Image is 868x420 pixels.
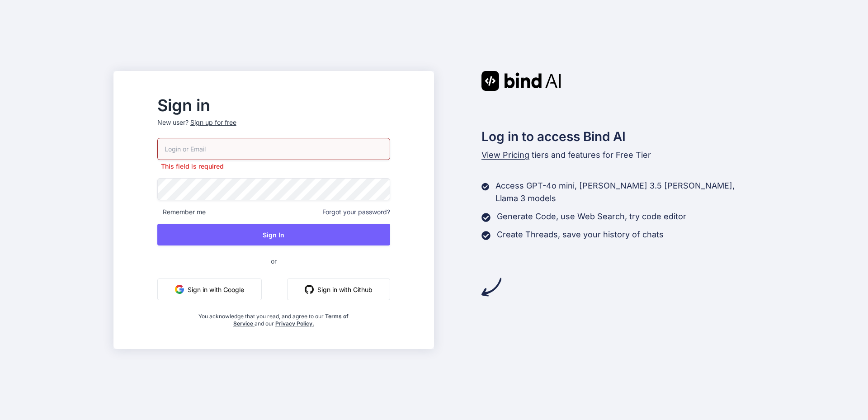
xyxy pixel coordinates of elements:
img: github [305,285,314,294]
p: Create Threads, save your history of chats [497,228,664,241]
p: tiers and features for Free Tier [481,149,755,161]
div: You acknowledge that you read, and agree to our and our [196,307,352,327]
span: Remember me [157,208,206,217]
button: Sign in with Google [157,278,262,300]
div: Sign up for free [190,118,236,127]
input: Login or Email [157,138,390,160]
img: arrow [481,277,501,297]
p: This field is required [157,162,390,171]
button: Sign in with Github [287,278,390,300]
button: Sign In [157,224,390,245]
span: or [235,250,313,272]
a: Terms of Service [233,313,349,327]
a: Privacy Policy. [275,320,314,327]
h2: Log in to access Bind AI [481,127,755,146]
img: google [175,285,184,294]
span: View Pricing [481,150,529,160]
span: Forgot your password? [322,208,390,217]
p: New user? [157,118,390,138]
p: Generate Code, use Web Search, try code editor [497,210,686,223]
h2: Sign in [157,98,390,113]
p: Access GPT-4o mini, [PERSON_NAME] 3.5 [PERSON_NAME], Llama 3 models [495,179,755,205]
img: Bind AI logo [481,71,561,91]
